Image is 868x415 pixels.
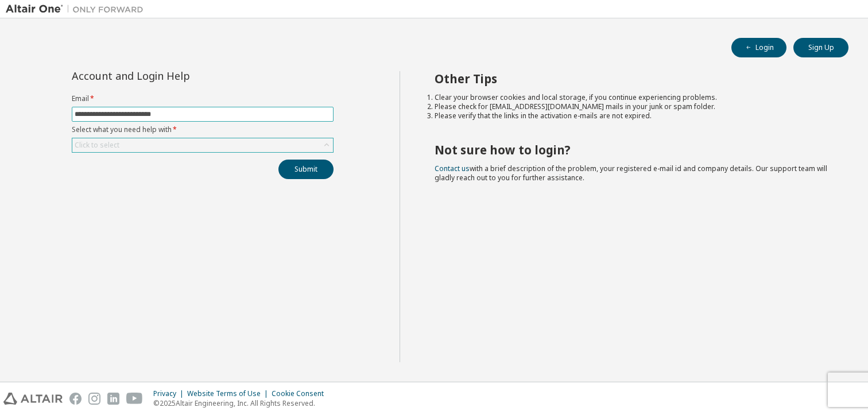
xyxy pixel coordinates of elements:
[72,94,334,103] label: Email
[278,160,334,179] button: Submit
[435,71,828,86] h2: Other Tips
[435,111,828,121] li: Please verify that the links in the activation e-mails are not expired.
[793,38,848,57] button: Sign Up
[88,393,100,405] img: instagram.svg
[153,389,187,398] div: Privacy
[72,138,333,152] div: Click to select
[272,389,331,398] div: Cookie Consent
[72,125,334,134] label: Select what you need help with
[126,393,143,405] img: youtube.svg
[435,164,470,173] a: Contact us
[69,393,82,405] img: facebook.svg
[187,389,272,398] div: Website Terms of Use
[3,393,63,405] img: altair_logo.svg
[6,3,149,15] img: Altair One
[435,102,828,111] li: Please check for [EMAIL_ADDRESS][DOMAIN_NAME] mails in your junk or spam folder.
[435,93,828,102] li: Clear your browser cookies and local storage, if you continue experiencing problems.
[107,393,119,405] img: linkedin.svg
[731,38,786,57] button: Login
[153,398,331,408] p: © 2025 Altair Engineering, Inc. All Rights Reserved.
[72,71,281,80] div: Account and Login Help
[435,142,828,157] h2: Not sure how to login?
[435,164,827,183] span: with a brief description of the problem, your registered e-mail id and company details. Our suppo...
[75,141,119,150] div: Click to select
